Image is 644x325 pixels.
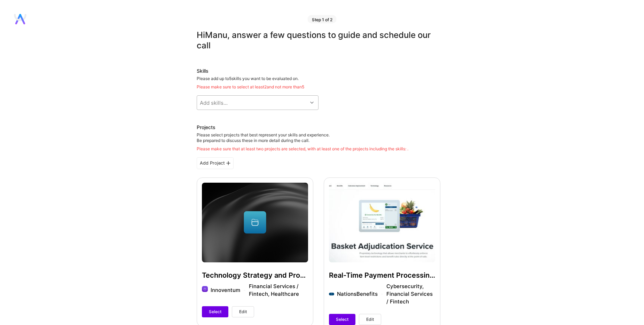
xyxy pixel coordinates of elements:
[197,76,440,90] div: Please add up to 5 skills you want to be evaluated on.
[197,30,440,51] div: Hi Manu , answer a few questions to guide and schedule our call
[308,15,337,23] div: Step 1 of 2
[329,314,355,325] button: Select
[197,124,215,131] div: Projects
[226,161,230,165] i: icon PlusBlackFlat
[197,132,408,152] div: Please select projects that best represent your skills and experience. Be prepared to discuss the...
[359,314,381,325] button: Edit
[366,316,374,323] span: Edit
[202,306,228,317] button: Select
[232,306,254,317] button: Edit
[336,316,348,323] span: Select
[209,309,221,315] span: Select
[310,101,314,104] i: icon Chevron
[197,157,234,169] div: Add Project
[197,84,440,90] div: Please make sure to select at least 2 and not more than 5
[197,68,440,74] div: Skills
[200,99,228,106] div: Add skills...
[197,146,408,152] div: Please make sure that at least two projects are selected, with at least one of the projects inclu...
[239,309,247,315] span: Edit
